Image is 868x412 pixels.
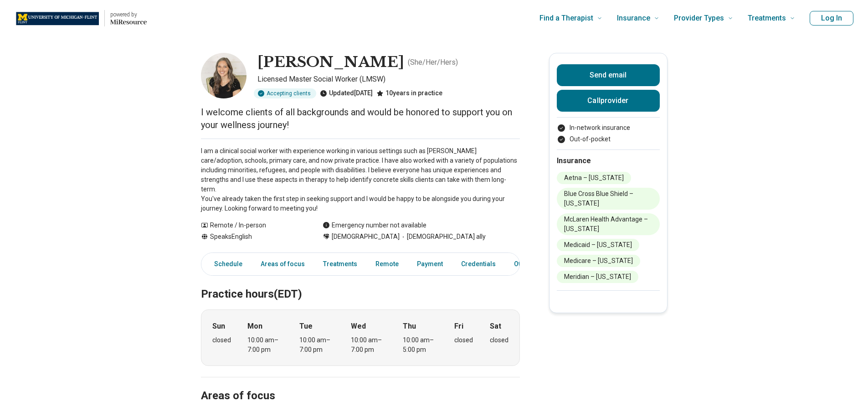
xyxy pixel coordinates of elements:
[257,53,404,72] h1: [PERSON_NAME]
[201,265,520,302] h2: Practice hours (EDT)
[403,321,416,332] strong: Thu
[508,255,541,273] a: Other
[557,155,660,166] h2: Insurance
[400,232,486,242] span: [DEMOGRAPHIC_DATA] ally
[110,11,147,18] p: powered by
[557,134,660,144] li: Out-of-pocket
[454,335,473,345] div: closed
[201,106,520,131] p: I welcome clients of all backgrounds and would be honored to support you on your wellness journey!
[201,146,520,213] p: I am a clinical social worker with experience working in various settings such as [PERSON_NAME] c...
[557,64,660,86] button: Send email
[408,57,458,68] p: ( She/Her/Hers )
[247,321,262,332] strong: Mon
[203,255,248,273] a: Schedule
[617,12,650,25] span: Insurance
[557,213,660,235] li: McLaren Health Advantage – [US_STATE]
[323,221,426,230] div: Emergency number not available
[318,255,363,273] a: Treatments
[403,335,438,355] div: 10:00 am – 5:00 pm
[376,88,442,98] div: 10 years in practice
[810,11,853,26] button: Log In
[539,12,593,25] span: Find a Therapist
[351,335,386,355] div: 10:00 am – 7:00 pm
[557,90,660,112] button: Callprovider
[557,239,639,251] li: Medicaid – [US_STATE]
[201,221,304,230] div: Remote / In-person
[748,12,786,25] span: Treatments
[247,335,282,355] div: 10:00 am – 7:00 pm
[456,255,501,273] a: Credentials
[254,88,316,98] div: Accepting clients
[351,321,366,332] strong: Wed
[212,335,231,345] div: closed
[257,74,520,85] p: Licensed Master Social Worker (LMSW)
[557,172,631,184] li: Aetna – [US_STATE]
[212,321,225,332] strong: Sun
[557,271,638,283] li: Meridian – [US_STATE]
[201,309,520,366] div: When does the program meet?
[557,123,660,133] li: In-network insurance
[490,321,501,332] strong: Sat
[557,188,660,210] li: Blue Cross Blue Shield – [US_STATE]
[674,12,724,25] span: Provider Types
[411,255,448,273] a: Payment
[255,255,310,273] a: Areas of focus
[299,321,313,332] strong: Tue
[201,232,304,242] div: Speaks English
[557,123,660,144] ul: Payment options
[557,255,640,267] li: Medicare – [US_STATE]
[490,335,508,345] div: closed
[15,4,147,33] a: Home page
[332,232,400,242] span: [DEMOGRAPHIC_DATA]
[201,53,247,98] img: Mallory Kosaski, Licensed Master Social Worker (LMSW)
[201,366,520,404] h2: Areas of focus
[299,335,334,355] div: 10:00 am – 7:00 pm
[320,88,373,98] div: Updated [DATE]
[454,321,463,332] strong: Fri
[370,255,404,273] a: Remote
